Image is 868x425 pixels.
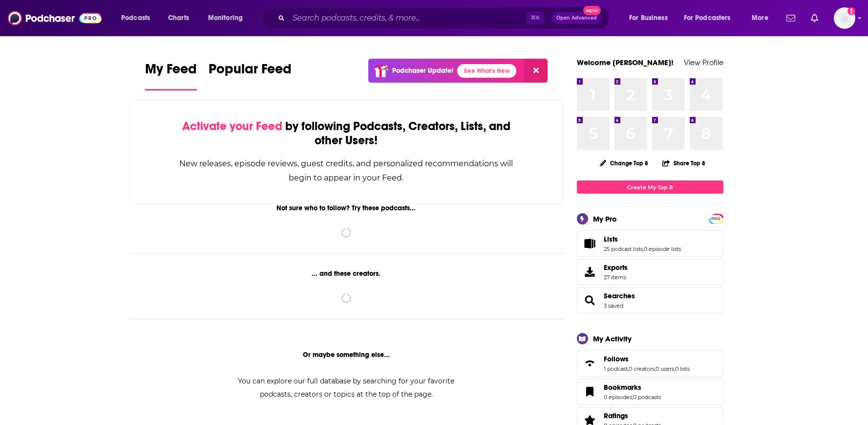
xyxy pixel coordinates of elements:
button: open menu [114,10,163,26]
a: Create My Top 8 [577,180,723,194]
span: Logged in as LornaG [834,7,855,29]
a: 3 saved [604,302,623,309]
span: , [628,365,629,372]
a: 0 podcasts [633,394,661,401]
span: , [632,394,633,401]
span: Ratings [604,411,628,420]
a: Exports [577,259,723,285]
div: ... and these creators. [129,269,564,278]
img: Podchaser - Follow, Share and Rate Podcasts [8,9,102,27]
span: For Podcasters [684,11,731,25]
a: 0 lists [675,365,690,372]
span: New [583,6,601,15]
span: Bookmarks [577,379,723,405]
span: ⌘ K [526,12,544,24]
div: Or maybe something else... [129,351,564,359]
div: You can explore our full database by searching for your favorite podcasts, creators or topics at ... [226,375,466,401]
a: Bookmarks [580,385,600,399]
span: More [752,11,768,25]
div: My Activity [593,334,632,343]
a: Ratings [604,411,661,420]
span: Bookmarks [604,383,641,392]
a: Show notifications dropdown [783,10,799,26]
span: , [655,365,656,372]
svg: Add a profile image [847,7,855,15]
a: 0 creators [629,365,655,372]
span: , [643,246,644,252]
span: Podcasts [121,11,150,25]
span: 27 items [604,274,628,281]
img: User Profile [834,7,855,29]
div: Not sure who to follow? Try these podcasts... [129,204,564,212]
button: Change Top 8 [594,157,655,169]
a: Show notifications dropdown [807,10,822,26]
div: My Pro [593,214,617,224]
a: Welcome [PERSON_NAME]! [577,58,674,67]
button: open menu [677,10,745,26]
span: Searches [577,287,723,313]
span: My Feed [145,61,197,83]
a: Popular Feed [209,61,292,90]
div: by following Podcasts, Creators, Lists, and other Users! [179,119,514,148]
span: Exports [604,263,628,272]
a: 1 podcast [604,365,628,372]
span: Activate your Feed [182,119,282,134]
div: Search podcasts, credits, & more... [271,7,619,29]
a: My Feed [145,61,197,90]
a: Searches [604,291,635,300]
button: Share Top 8 [662,154,706,173]
span: Monitoring [208,11,243,25]
button: Open AdvancedNew [552,12,601,24]
button: Show profile menu [834,7,855,29]
span: Lists [604,235,618,244]
span: Lists [577,230,723,257]
a: 25 podcast lists [604,246,643,252]
p: Podchaser Update! [392,67,453,75]
span: Follows [577,350,723,377]
a: See What's New [457,64,516,78]
a: Searches [580,293,600,307]
a: Lists [604,235,681,244]
a: Bookmarks [604,383,661,392]
input: Search podcasts, credits, & more... [289,10,526,26]
a: Charts [162,10,195,26]
div: New releases, episode reviews, guest credits, and personalized recommendations will begin to appe... [179,157,514,185]
span: Open Advanced [556,16,597,21]
button: open menu [622,10,680,26]
a: View Profile [684,58,723,67]
span: Follows [604,355,629,363]
span: PRO [710,215,722,223]
span: For Business [629,11,668,25]
a: 0 episode lists [644,246,681,252]
a: 0 users [656,365,674,372]
a: 0 episodes [604,394,632,401]
a: Follows [604,355,690,363]
button: open menu [201,10,255,26]
span: Exports [580,265,600,279]
a: Lists [580,237,600,250]
a: PRO [710,215,722,222]
span: Charts [168,11,189,25]
span: Popular Feed [209,61,292,83]
a: Follows [580,357,600,370]
span: , [674,365,675,372]
button: open menu [745,10,781,26]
